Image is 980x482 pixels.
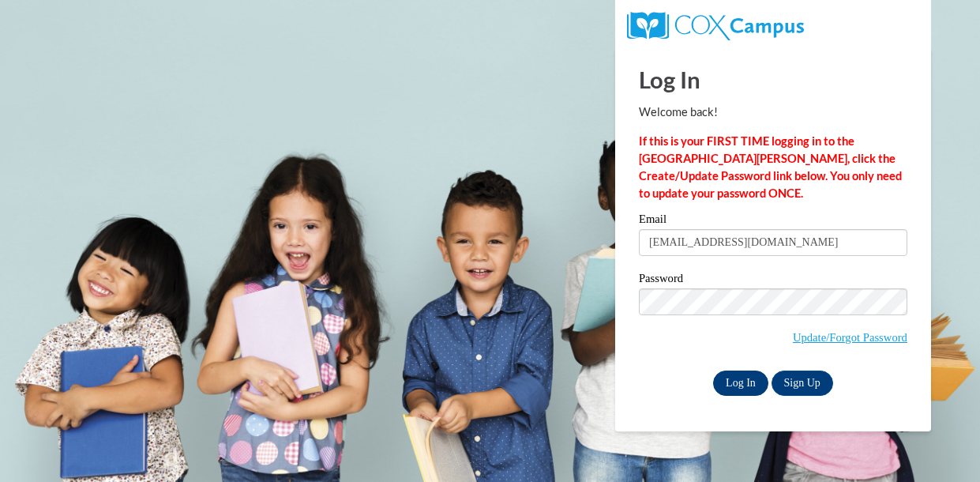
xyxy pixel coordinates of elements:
[639,63,907,96] h1: Log In
[713,371,768,396] input: Log In
[639,134,902,200] strong: If this is your FIRST TIME logging in to the [GEOGRAPHIC_DATA][PERSON_NAME], click the Create/Upd...
[639,273,907,288] label: Password
[772,371,833,396] a: Sign Up
[639,104,907,121] p: Welcome back!
[639,213,907,229] label: Email
[793,331,907,344] a: Update/Forgot Password
[627,12,804,40] img: COX Campus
